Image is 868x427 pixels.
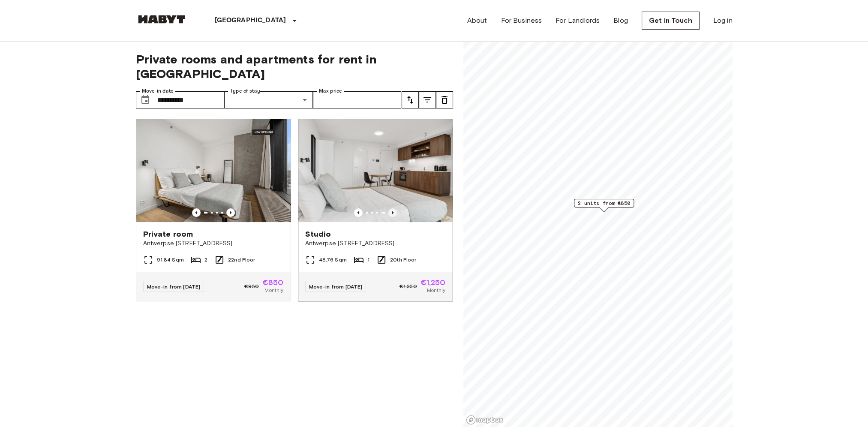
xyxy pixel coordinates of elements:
p: [GEOGRAPHIC_DATA] [215,15,286,26]
span: €850 [262,279,284,286]
button: tune [436,91,453,108]
span: 2 units from €850 [578,199,630,207]
span: 91.84 Sqm [157,256,184,264]
img: Habyt [136,15,187,24]
span: Private rooms and apartments for rent in [GEOGRAPHIC_DATA] [136,52,453,81]
span: Private room [143,229,193,239]
span: Antwerpse [STREET_ADDRESS] [143,239,284,248]
label: Type of stay [230,87,260,95]
span: Monthly [264,286,283,294]
span: Antwerpse [STREET_ADDRESS] [305,239,446,248]
img: Marketing picture of unit BE-23-003-090-001 [136,119,291,222]
label: Move-in date [142,87,174,95]
a: Blog [613,15,628,26]
button: tune [419,91,436,108]
a: Get in Touch [642,12,700,30]
span: €950 [244,283,259,290]
button: Previous image [226,208,235,217]
label: Max price [319,87,342,95]
span: Move-in from [DATE] [309,283,363,290]
a: For Business [501,15,542,26]
button: Previous image [192,208,201,217]
span: 22nd Floor [228,256,255,264]
img: Marketing picture of unit BE-23-003-084-001 [298,119,453,222]
span: €1,350 [399,283,417,290]
button: Choose date, selected date is 28 Sep 2025 [137,91,154,108]
span: 48.76 Sqm [319,256,347,264]
button: Previous image [354,208,363,217]
a: Mapbox logo [466,415,504,425]
a: For Landlords [556,15,600,26]
a: Marketing picture of unit BE-23-003-090-001Previous imagePrevious imagePrivate roomAntwerpse [STR... [136,119,291,301]
a: Log in [713,15,733,26]
span: Move-in from [DATE] [147,283,201,290]
span: Studio [305,229,331,239]
span: 2 [204,256,207,264]
span: €1,250 [420,279,446,286]
span: 20th Floor [390,256,417,264]
button: tune [402,91,419,108]
button: Previous image [388,208,397,217]
div: Map marker [574,199,634,212]
a: Previous imagePrevious imageStudioAntwerpse [STREET_ADDRESS]48.76 Sqm120th FloorMove-in from [DAT... [298,119,453,301]
a: About [467,15,487,26]
span: 1 [367,256,369,264]
span: Monthly [426,286,445,294]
